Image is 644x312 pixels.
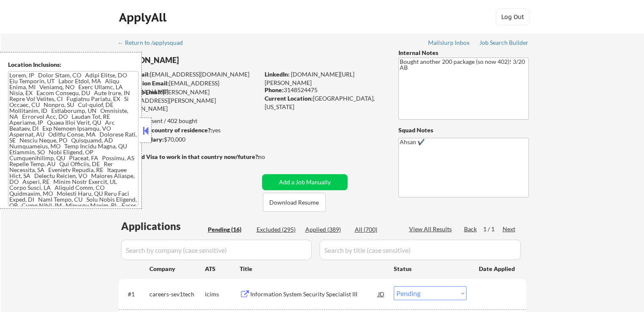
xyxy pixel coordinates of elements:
[265,86,384,94] div: 3148524475
[355,225,397,234] div: All (700)
[128,290,143,298] div: #1
[118,126,212,134] strong: Can work in country of residence?:
[377,286,386,301] div: JD
[503,225,516,233] div: Next
[121,240,312,260] input: Search by company (case sensitive)
[119,153,260,160] strong: Will need Visa to work in that country now/future?:
[479,40,529,46] div: Job Search Builder
[265,71,354,86] a: [DOMAIN_NAME][URL][PERSON_NAME]
[479,39,529,48] a: Job Search Builder
[118,135,259,144] div: $70,000
[119,55,293,66] div: [PERSON_NAME]
[149,290,205,298] div: careers-sev1tech
[394,261,467,276] div: Status
[118,126,257,134] div: yes
[262,174,348,190] button: Add a Job Manually
[118,39,191,48] a: ← Return to /applysquad
[428,39,470,48] a: Mailslurp Inbox
[119,79,259,96] div: [EMAIL_ADDRESS][DOMAIN_NAME]
[263,193,326,212] button: Download Resume
[265,94,384,111] div: [GEOGRAPHIC_DATA], [US_STATE]
[320,240,521,260] input: Search by title (case sensitive)
[409,225,454,233] div: View All Results
[250,290,378,298] div: Information System Security Specialist III
[258,153,282,161] div: no
[305,225,348,234] div: Applied (389)
[149,265,205,273] div: Company
[205,290,240,298] div: icims
[479,265,516,273] div: Date Applied
[118,40,191,46] div: ← Return to /applysquad
[257,225,299,234] div: Excluded (295)
[8,60,138,69] div: Location Inclusions:
[240,265,386,273] div: Title
[265,86,284,93] strong: Phone:
[119,10,169,25] div: ApplyAll
[428,40,470,46] div: Mailslurp Inbox
[119,88,259,113] div: [PERSON_NAME][EMAIL_ADDRESS][PERSON_NAME][DOMAIN_NAME]
[121,221,205,231] div: Applications
[118,117,259,125] div: 389 sent / 402 bought
[398,126,529,134] div: Squad Notes
[483,225,503,233] div: 1 / 1
[398,49,529,57] div: Internal Notes
[119,70,259,79] div: [EMAIL_ADDRESS][DOMAIN_NAME]
[265,95,313,102] strong: Current Location:
[496,8,530,25] button: Log Out
[205,265,240,273] div: ATS
[265,71,290,78] strong: LinkedIn:
[208,225,250,234] div: Pending (16)
[464,225,478,233] div: Back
